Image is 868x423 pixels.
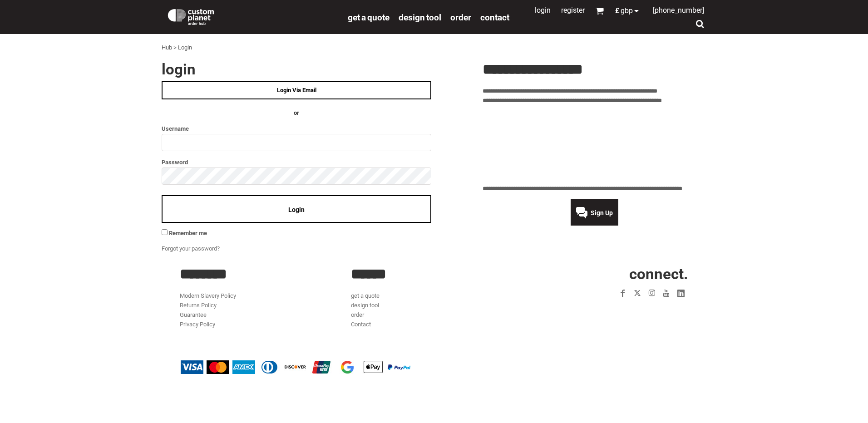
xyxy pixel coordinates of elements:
[162,157,431,167] label: Password
[563,306,688,317] iframe: Customer reviews powered by Trustpilot
[351,311,364,318] a: order
[162,62,431,77] h2: Login
[162,81,431,99] a: Login Via Email
[450,12,471,23] span: order
[653,6,704,15] span: [PHONE_NUMBER]
[480,12,509,23] span: Contact
[181,360,203,374] img: Visa
[162,229,168,235] input: Remember me
[180,302,217,309] a: Returns Policy
[621,7,633,15] span: GBP
[288,206,305,213] span: Login
[162,245,220,252] a: Forgot your password?
[399,12,441,23] span: design tool
[483,111,706,179] iframe: Customer reviews powered by Trustpilot
[523,266,688,281] h2: CONNECT.
[399,12,441,22] a: design tool
[166,7,216,25] img: Custom Planet
[162,123,431,134] label: Username
[388,364,410,370] img: PayPal
[178,43,192,53] div: Login
[351,292,380,299] a: get a quote
[162,44,172,51] a: Hub
[450,12,471,22] a: order
[348,12,390,23] span: get a quote
[180,292,236,299] a: Modern Slavery Policy
[480,12,509,22] a: Contact
[284,360,307,374] img: Discover
[207,360,229,374] img: Mastercard
[336,360,359,374] img: Google Pay
[351,302,379,309] a: design tool
[180,311,207,318] a: Guarantee
[348,12,390,22] a: get a quote
[173,43,177,53] div: >
[362,360,385,374] img: Apple Pay
[351,321,371,328] a: Contact
[561,6,585,15] a: Register
[615,7,621,15] span: £
[162,2,343,30] a: Custom Planet
[169,230,207,236] span: Remember me
[591,209,613,216] span: Sign Up
[535,6,551,15] a: Login
[310,360,333,374] img: China UnionPay
[162,108,431,118] h4: OR
[258,360,281,374] img: Diners Club
[232,360,255,374] img: American Express
[277,87,316,93] span: Login Via Email
[180,321,215,328] a: Privacy Policy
